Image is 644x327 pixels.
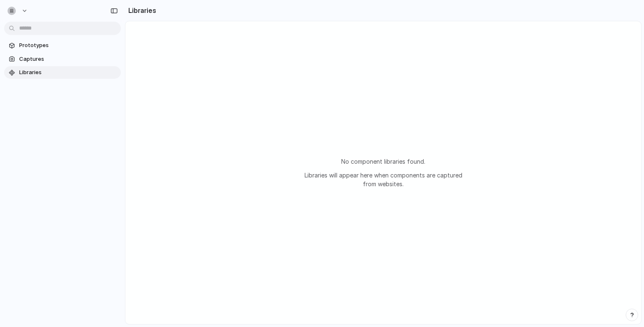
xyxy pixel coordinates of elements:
span: Libraries [19,68,117,77]
p: Libraries will appear here when components are captured from websites. [300,171,467,188]
a: Captures [4,53,121,65]
h2: Libraries [125,5,156,15]
a: Libraries [4,66,121,79]
span: Prototypes [19,41,117,50]
p: No component libraries found. [300,157,467,166]
a: Prototypes [4,39,121,52]
span: Captures [19,55,117,63]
